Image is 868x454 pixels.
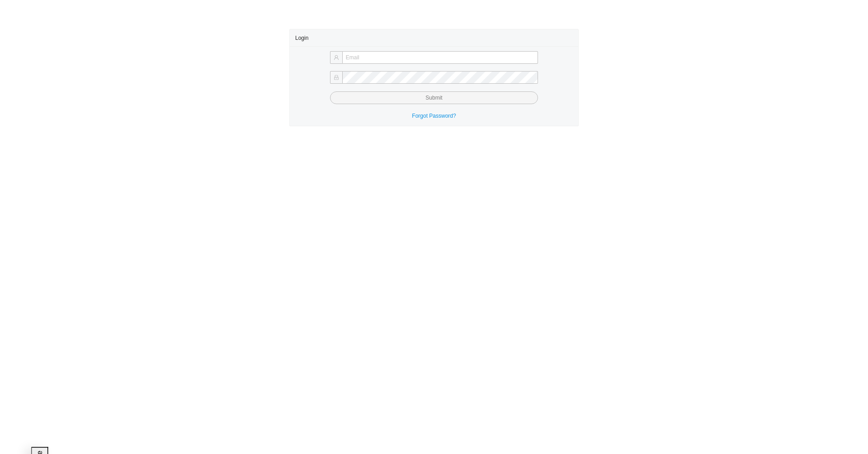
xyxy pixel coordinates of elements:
[330,91,538,104] button: Submit
[334,55,339,60] span: user
[342,51,538,64] input: Email
[295,29,573,46] div: Login
[334,75,339,80] span: lock
[412,113,456,119] a: Forgot Password?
